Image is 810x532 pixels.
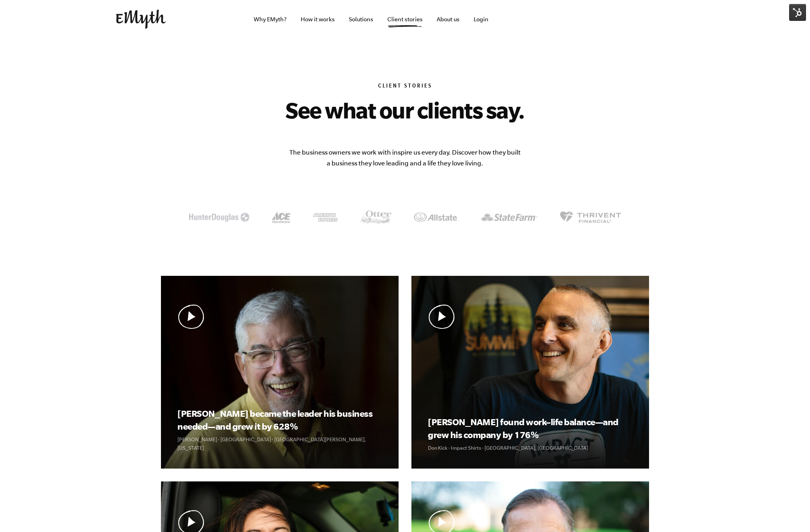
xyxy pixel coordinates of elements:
[360,210,391,224] img: Client
[289,147,521,169] p: The business owners we work with inspire us every day. Discover how they built a business they lo...
[610,10,694,29] iframe: Embedded CTA
[177,304,205,329] img: Play Video
[189,213,249,222] img: Client
[428,416,632,441] h3: [PERSON_NAME] found work–life balance—and grew his company by 176%
[428,304,456,329] img: Play Video
[161,83,649,91] h6: Client Stories
[631,474,810,532] iframe: Chat Widget
[521,10,606,29] iframe: Embedded CTA
[481,214,537,221] img: Client
[428,444,632,452] p: Don Kick · Impact Shirts · [GEOGRAPHIC_DATA], [GEOGRAPHIC_DATA]
[411,276,649,469] a: Play Video Play Video [PERSON_NAME] found work–life balance—and grew his company by 176% Don Kick...
[414,212,459,222] img: Client
[116,10,166,29] img: EMyth
[789,4,806,21] img: HubSpot Tools Menu Toggle
[560,211,621,223] img: Client
[177,407,382,433] h3: [PERSON_NAME] became the leader his business needed—and grew it by 628%
[313,213,338,222] img: Client
[177,435,382,452] p: [PERSON_NAME] · [GEOGRAPHIC_DATA] · [GEOGRAPHIC_DATA][PERSON_NAME], [US_STATE]
[272,212,291,223] img: Client
[161,276,399,469] a: Play Video Play Video [PERSON_NAME] became the leader his business needed—and grew it by 628% [PE...
[234,97,576,123] h2: See what our clients say.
